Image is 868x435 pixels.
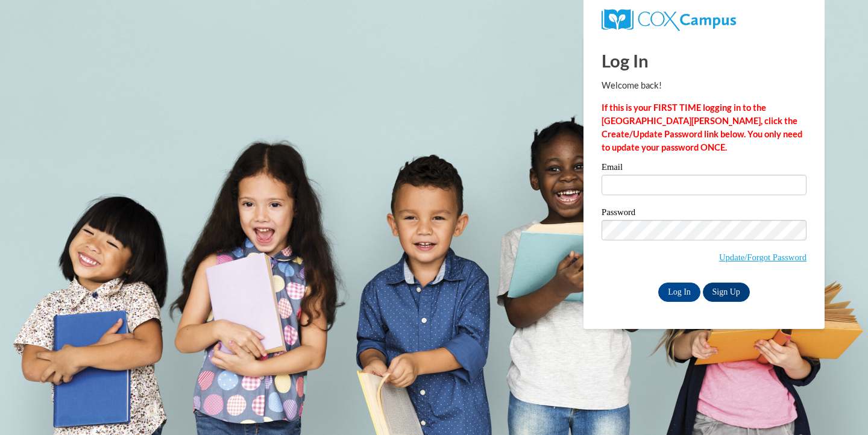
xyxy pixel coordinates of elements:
a: Sign Up [703,283,750,302]
label: Email [602,163,807,175]
strong: If this is your FIRST TIME logging in to the [GEOGRAPHIC_DATA][PERSON_NAME], click the Create/Upd... [602,102,802,152]
label: Password [602,208,807,220]
a: Update/Forgot Password [719,252,807,262]
p: Welcome back! [602,79,807,92]
a: COX Campus [602,14,736,24]
img: COX Campus [602,9,736,31]
input: Log In [658,283,700,302]
h1: Log In [602,48,807,73]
